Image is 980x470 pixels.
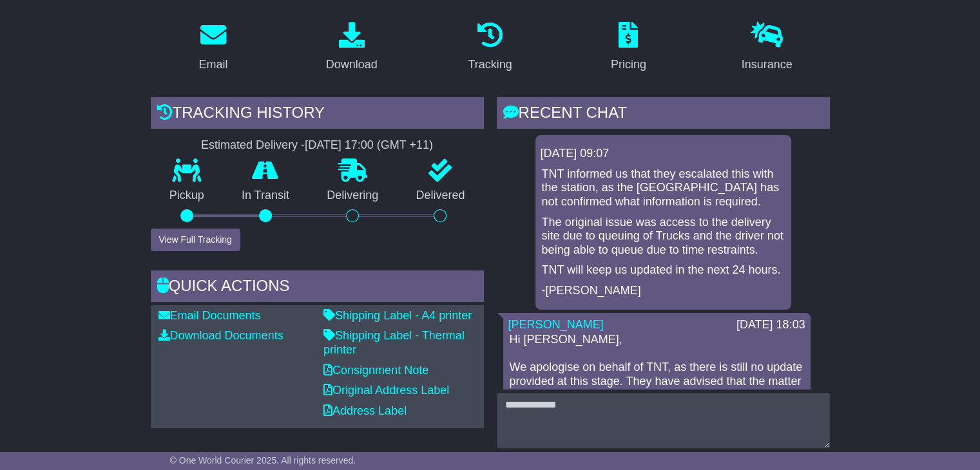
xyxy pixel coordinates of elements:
p: Pickup [151,189,223,203]
div: Tracking [468,56,512,73]
div: Tracking history [151,97,484,132]
p: In Transit [223,189,308,203]
p: TNT will keep us updated in the next 24 hours. [542,263,785,277]
span: © One World Courier 2025. All rights reserved. [170,455,356,465]
p: Hi [PERSON_NAME], We apologise on behalf of TNT, as there is still no update provided at this sta... [510,333,804,458]
div: Email [198,56,227,73]
a: Tracking [459,17,520,78]
a: Shipping Label - Thermal printer [323,329,465,356]
div: [DATE] 17:00 (GMT +11) [305,138,433,153]
p: The original issue was access to the delivery site due to queuing of Trucks and the driver not be... [542,216,785,258]
a: Shipping Label - A4 printer [323,309,472,322]
div: Download [326,56,378,73]
p: TNT informed us that they escalated this with the station, as the [GEOGRAPHIC_DATA] has not confi... [542,167,785,209]
button: View Full Tracking [151,229,240,251]
a: Consignment Note [323,364,428,377]
a: Download [318,17,386,78]
div: Pricing [611,56,646,73]
div: Estimated Delivery - [151,138,484,153]
a: Email Documents [159,309,261,322]
div: Insurance [742,56,793,73]
div: [DATE] 18:03 [736,318,805,332]
div: [DATE] 09:07 [541,147,786,161]
div: RECENT CHAT [497,97,830,132]
a: Download Documents [159,329,283,342]
p: Delivered [397,189,483,203]
a: [PERSON_NAME] [508,318,604,331]
a: Insurance [733,17,801,78]
div: Quick Actions [151,270,484,305]
a: Email [190,17,236,78]
p: -[PERSON_NAME] [542,284,785,298]
a: Original Address Label [323,384,449,397]
a: Address Label [323,404,407,417]
a: Pricing [602,17,655,78]
p: Delivering [308,189,397,203]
